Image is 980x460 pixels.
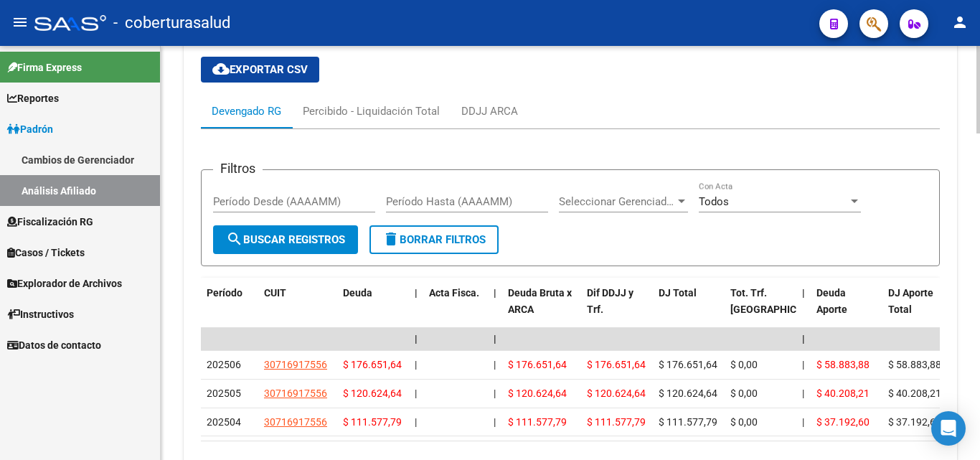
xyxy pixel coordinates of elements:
span: Casos / Tickets [7,245,85,260]
span: | [802,333,805,344]
span: $ 120.624,64 [659,388,717,399]
span: $ 0,00 [730,359,758,370]
span: Acta Fisca. [429,287,479,299]
div: Devengado RG [212,103,281,119]
span: Período [207,287,242,299]
span: Fiscalización RG [7,214,93,230]
span: $ 176.651,64 [508,359,567,370]
span: | [494,388,496,399]
h3: Filtros [213,159,263,179]
span: DJ Aporte Total [888,287,933,315]
span: $ 37.192,60 [888,416,941,428]
span: $ 37.192,60 [816,416,870,428]
span: 202504 [207,416,241,428]
button: Borrar Filtros [369,225,499,254]
span: | [415,359,417,370]
span: Deuda [343,287,372,299]
mat-icon: menu [11,14,29,31]
span: Borrar Filtros [382,233,486,246]
span: Explorador de Archivos [7,276,122,291]
div: DDJJ ARCA [461,103,518,119]
span: Firma Express [7,60,82,75]
div: Percibido - Liquidación Total [303,103,440,119]
span: Tot. Trf. [GEOGRAPHIC_DATA] [730,287,828,315]
span: Seleccionar Gerenciador [559,195,675,208]
datatable-header-cell: Deuda Bruta x ARCA [502,278,581,341]
span: $ 176.651,64 [587,359,646,370]
span: - coberturasalud [113,7,230,39]
span: $ 58.883,88 [816,359,870,370]
span: $ 111.577,79 [587,416,646,428]
span: 30716917556 [264,416,327,428]
span: Datos de contacto [7,337,101,353]
span: | [802,388,804,399]
span: Dif DDJJ y Trf. [587,287,633,315]
span: | [415,287,418,299]
datatable-header-cell: Deuda [337,278,409,341]
span: $ 40.208,21 [888,388,941,399]
span: 202505 [207,388,241,399]
mat-icon: person [951,14,969,31]
span: 30716917556 [264,359,327,370]
span: 202506 [207,359,241,370]
span: $ 58.883,88 [888,359,941,370]
mat-icon: search [226,230,243,248]
datatable-header-cell: DJ Total [653,278,725,341]
button: Buscar Registros [213,225,358,254]
span: 30716917556 [264,388,327,399]
span: $ 120.624,64 [508,388,567,399]
span: $ 111.577,79 [343,416,402,428]
span: $ 111.577,79 [659,416,717,428]
datatable-header-cell: Período [201,278,258,341]
span: | [802,287,805,299]
datatable-header-cell: | [409,278,423,341]
span: | [494,359,496,370]
span: Reportes [7,90,59,106]
span: $ 120.624,64 [587,388,646,399]
span: | [415,388,417,399]
span: | [415,333,418,344]
span: CUIT [264,287,286,299]
span: Padrón [7,121,53,137]
datatable-header-cell: Tot. Trf. Bruto [725,278,796,341]
span: | [494,333,496,344]
span: $ 40.208,21 [816,388,870,399]
datatable-header-cell: CUIT [258,278,337,341]
mat-icon: delete [382,230,400,248]
span: | [802,359,804,370]
span: $ 0,00 [730,416,758,428]
span: $ 176.651,64 [659,359,717,370]
span: $ 176.651,64 [343,359,402,370]
datatable-header-cell: Acta Fisca. [423,278,488,341]
datatable-header-cell: Deuda Aporte [811,278,882,341]
span: Deuda Bruta x ARCA [508,287,572,315]
span: $ 120.624,64 [343,388,402,399]
span: Buscar Registros [226,233,345,246]
span: | [415,416,417,428]
div: Open Intercom Messenger [931,411,966,446]
span: | [494,287,496,299]
datatable-header-cell: | [796,278,811,341]
datatable-header-cell: Dif DDJJ y Trf. [581,278,653,341]
span: Deuda Aporte [816,287,847,315]
datatable-header-cell: DJ Aporte Total [882,278,954,341]
span: Instructivos [7,306,74,322]
span: | [494,416,496,428]
span: | [802,416,804,428]
span: DJ Total [659,287,697,299]
span: $ 0,00 [730,388,758,399]
span: Exportar CSV [212,63,308,76]
span: $ 111.577,79 [508,416,567,428]
button: Exportar CSV [201,57,319,83]
mat-icon: cloud_download [212,60,230,78]
datatable-header-cell: | [488,278,502,341]
span: Todos [699,195,729,208]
